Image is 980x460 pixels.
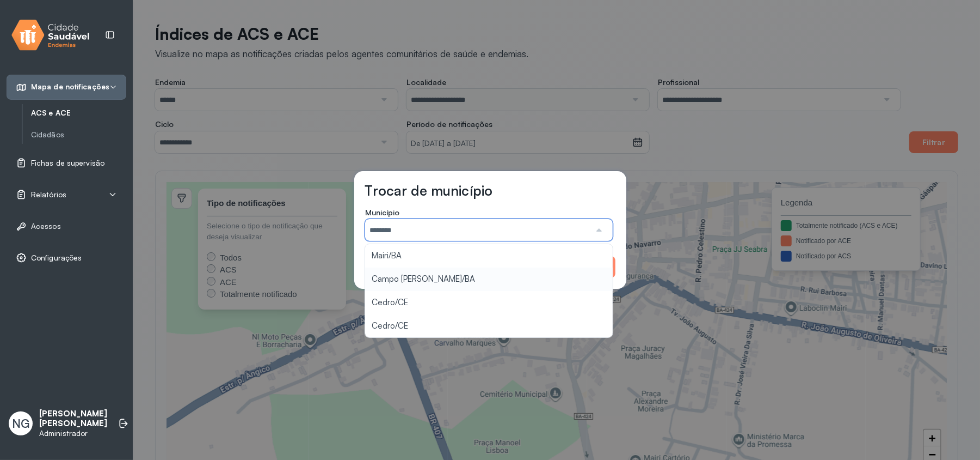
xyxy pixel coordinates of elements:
a: Cidadãos [31,128,126,142]
li: Mairi/BA [365,244,613,268]
img: logo.svg [11,17,90,53]
li: Cedro/CE [365,291,613,314]
a: Configurações [16,252,117,263]
a: Fichas de supervisão [16,158,117,168]
a: Acessos [16,221,117,232]
span: Fichas de supervisão [31,159,104,168]
li: Campo [PERSON_NAME]/BA [365,268,613,291]
a: ACS e ACE [31,108,126,118]
span: Relatórios [31,190,66,199]
span: Configurações [31,253,82,263]
a: Cidadãos [31,130,126,140]
span: NG [12,416,29,431]
span: Município [365,208,399,217]
li: Cedro/CE [365,314,613,338]
p: Administrador [39,429,107,438]
span: Acessos [31,222,61,231]
h3: Trocar de município [365,182,493,199]
span: Mapa de notificações [31,82,109,92]
p: [PERSON_NAME] [PERSON_NAME] [39,409,107,429]
a: ACS e ACE [31,106,126,120]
